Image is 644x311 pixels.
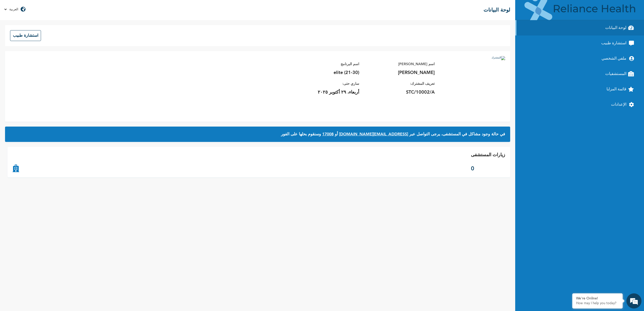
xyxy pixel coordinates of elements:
div: Chat with us now [26,28,85,35]
a: قائمة المزايا [515,82,644,97]
p: elite (21-30) [289,70,359,76]
p: ساري حتى: [289,81,359,87]
span: We're online! [29,74,69,125]
a: استشارة طبيب [515,35,644,51]
p: اسم البرنامج [289,61,359,67]
a: 17008 [322,132,334,136]
div: Minimize live chat window [83,3,95,15]
textarea: Type your message and hit 'Enter' [3,159,96,177]
p: 0 [471,166,505,172]
button: استشارة طبيب [10,30,41,41]
img: المشترك [445,56,505,116]
p: STC/10002/A [364,89,435,95]
p: [PERSON_NAME] [364,70,435,76]
p: أربعاء، ٢٩ أكتوبر ٢٠٢٥ [289,89,359,95]
a: ملفي الشخصي [515,51,644,66]
a: الإعدادات [515,97,644,112]
p: How may I help you today? [576,301,619,305]
p: اسم [PERSON_NAME] [364,61,435,67]
a: لوحة البيانات [515,20,644,35]
p: زيارات المستشفى [471,152,505,158]
a: [EMAIL_ADDRESS][DOMAIN_NAME] [339,132,408,136]
h2: في حالة وجود مشاكل في المستشفى، يرجى التواصل عبر أو وسنقوم بحلها على الفور [10,132,505,137]
div: We're Online! [576,296,619,301]
img: d_794563401_company_1708531726252_794563401 [9,25,20,38]
p: تعريف المشترك: [364,81,435,87]
a: المستشفيات [515,66,644,82]
h2: لوحة البيانات [484,7,510,13]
